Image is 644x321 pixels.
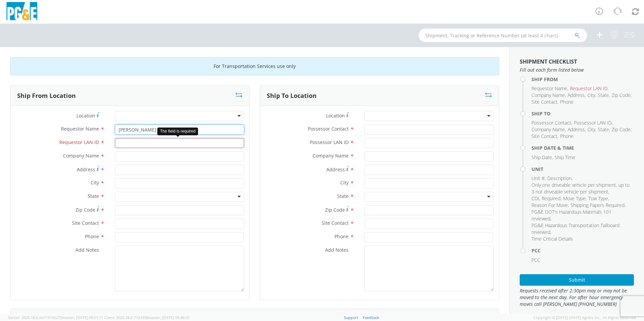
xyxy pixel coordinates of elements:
span: Location [326,112,345,119]
li: , [587,126,596,133]
span: Zip Code [75,207,95,213]
span: Ship Time [555,154,575,160]
li: , [612,126,632,133]
span: Zip Code [612,126,631,133]
li: , [532,222,632,236]
span: Phone [560,99,574,105]
li: , [598,92,610,99]
li: , [587,92,596,99]
span: Company Name [313,152,349,159]
span: Company Name [63,152,99,159]
span: Zip Code [612,92,631,98]
strong: Shipment Checklist [520,58,577,65]
a: Feedback [363,315,379,320]
span: Address [568,92,585,98]
span: Client: 2025.18.0-71d3358 [104,315,189,320]
span: Requestor LAN ID [570,85,608,92]
span: Reason For Move [532,202,568,208]
h4: Unit [532,167,634,172]
span: Possessor Contact [308,126,349,132]
span: PG&E DOT's Hazardous Materials 101 reviewed [532,209,611,222]
span: CDL Required [532,195,560,202]
span: Company Name [532,92,565,98]
span: Company Name [532,126,565,133]
li: , [532,99,558,105]
span: Address [568,126,585,133]
span: Time Critical Details [532,236,573,242]
h3: Ship To Location [267,93,317,99]
span: Site Contact [72,220,99,226]
li: , [532,133,558,140]
span: Server: 2025.18.0-dd719145275 [8,315,103,320]
span: Phone [334,233,349,240]
div: For Transportation Services use only [10,57,499,75]
h3: Ship From Location [17,93,76,99]
span: Shipping Papers Required [571,202,624,208]
li: , [532,119,572,126]
span: Possessor LAN ID [574,119,612,126]
li: , [568,126,586,133]
button: Submit [520,274,634,286]
span: Address [326,166,345,173]
li: , [532,182,632,195]
span: master, [DATE] 09:46:25 [148,315,189,320]
span: Possessor Contact [532,119,571,126]
span: State [598,92,609,98]
span: Add Notes [75,247,99,253]
li: , [598,126,610,133]
span: Tow Type [588,195,608,202]
li: , [570,85,609,92]
span: State [88,193,99,199]
span: Phone [85,233,99,240]
span: Site Contact [532,99,557,105]
li: , [532,175,546,182]
li: , [571,202,625,209]
li: , [588,195,609,202]
h4: Ship To [532,111,634,116]
li: , [612,92,632,99]
span: Copyright © [DATE]-[DATE] Agistix Inc., All Rights Reserved [534,315,636,320]
span: Site Contact [532,133,557,139]
li: , [563,195,587,202]
span: City [91,179,99,186]
img: pge-logo-06675f144f4cfa6a6814.png [5,2,39,22]
li: , [574,119,613,126]
span: Location [76,112,95,119]
span: Add Notes [325,247,349,253]
span: Move Type [563,195,586,202]
h4: PCC [532,248,634,253]
li: , [532,209,632,222]
span: City [587,92,595,98]
span: Ship Date [532,154,552,160]
li: , [532,195,561,202]
a: Support [344,315,358,320]
span: Site Contact [322,220,349,226]
div: The field is required [157,128,198,135]
span: Requestor Name [61,126,99,132]
li: , [532,85,568,92]
h4: Ship From [532,77,634,82]
span: Unit # [532,175,545,181]
li: , [568,92,586,99]
li: , [532,154,553,161]
span: Possessor LAN ID [310,139,349,145]
span: City [340,179,349,186]
li: , [532,202,569,209]
span: State [337,193,349,199]
span: Description [547,175,572,181]
span: master, [DATE] 09:51:11 [62,315,103,320]
span: Requests received after 2:30pm may or may not be moved to the next day. For after hour emergency ... [520,287,634,308]
span: City [587,126,595,133]
input: Shipment, Tracking or Reference Number (at least 4 chars) [419,29,587,42]
h4: Ship Date & Time [532,145,634,150]
span: Requestor Name [532,85,567,92]
li: , [532,92,566,99]
li: , [532,126,566,133]
span: PCC [532,257,540,263]
span: Only one driveable vehicle per shipment, up to 3 not driveable vehicle per shipment [532,182,630,195]
span: Fill out each form listed below [520,67,634,73]
span: Phone [560,133,574,139]
span: Zip Code [325,207,345,213]
span: Requestor LAN ID [59,139,99,145]
span: PG&E Hazardous Transportation Tailboard reviewed [532,222,619,235]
